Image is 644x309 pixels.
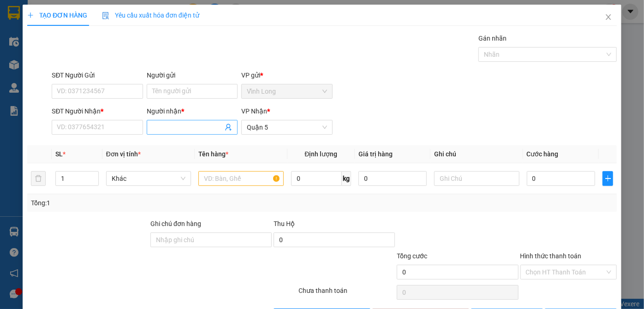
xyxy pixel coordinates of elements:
span: Thu Hộ [274,220,295,227]
span: Giá trị hàng [358,150,393,158]
div: SĐT Người Nhận [52,106,143,116]
button: plus [602,171,614,186]
button: delete [31,171,46,186]
span: kg [342,171,351,186]
span: plus [603,175,613,182]
input: Ghi chú đơn hàng [150,232,272,247]
span: VP Nhận [241,107,267,115]
span: close [605,13,612,21]
span: Quận 5 [247,120,327,134]
span: Yêu cầu xuất hóa đơn điện tử [102,12,199,19]
div: Người gửi [147,70,238,80]
div: Người nhận [147,106,238,116]
input: Ghi Chú [434,171,519,186]
span: Vĩnh Long [247,84,327,98]
span: Cước hàng [527,150,559,158]
img: icon [102,12,109,19]
input: VD: Bàn, Ghế [198,171,284,186]
button: Close [596,5,621,30]
span: plus [27,12,34,18]
th: Ghi chú [430,145,523,163]
label: Hình thức thanh toán [520,252,581,260]
label: Ghi chú đơn hàng [150,220,201,227]
span: Tổng cước [397,252,427,260]
input: 0 [358,171,427,186]
span: SL [55,150,63,158]
label: Gán nhãn [478,35,507,42]
span: Định lượng [304,150,337,158]
span: user-add [225,124,232,131]
span: Tên hàng [198,150,228,158]
div: Chưa thanh toán [298,285,396,302]
span: Khác [112,172,186,185]
div: SĐT Người Gửi [52,70,143,80]
div: Tổng: 1 [31,198,249,208]
span: TẠO ĐƠN HÀNG [27,12,87,19]
div: VP gửi [241,70,332,80]
span: Đơn vị tính [106,150,141,158]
